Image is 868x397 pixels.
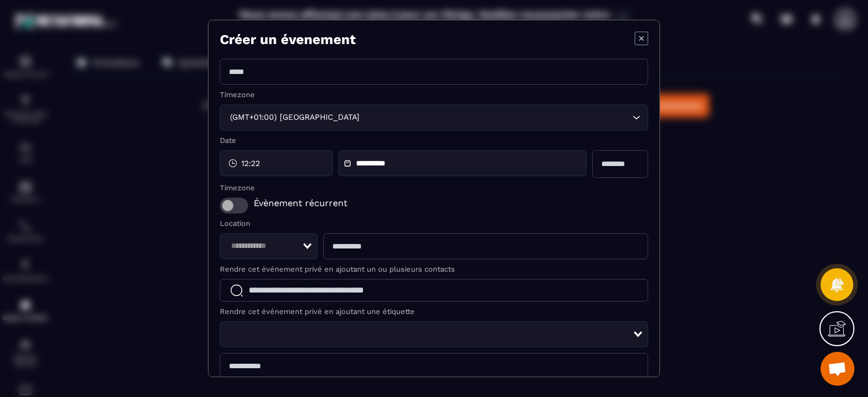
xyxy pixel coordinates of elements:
input: Search for option [362,111,630,124]
label: Timezone [220,90,648,99]
span: Évènement récurrent [254,198,348,213]
div: Search for option [220,321,648,347]
input: Search for option [227,240,302,252]
div: Search for option [220,104,648,130]
label: Rendre cet événement privé en ajoutant une étiquette [220,307,648,316]
label: Rendre cet événement privé en ajoutant un ou plusieurs contacts [220,265,648,273]
a: Ouvrir le chat [821,352,854,386]
input: Search for option [227,328,633,341]
label: Location [220,219,648,228]
span: 12:22 [241,158,260,169]
h2: Créer un évenement [220,32,355,47]
label: Timezone [220,184,648,192]
div: Search for option [220,233,318,259]
label: Date [220,136,648,145]
span: (GMT+01:00) [GEOGRAPHIC_DATA] [227,111,362,124]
